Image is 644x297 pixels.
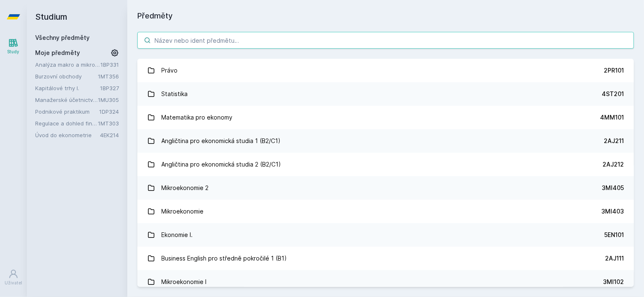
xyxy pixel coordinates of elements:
[2,265,25,290] a: Uživatel
[35,119,98,128] a: Regulace a dohled finančního systému
[162,250,287,267] div: Business English pro středně pokročilé 1 (B1)
[35,107,99,116] a: Podnikové praktikum
[603,160,624,169] div: 2AJ212
[137,106,634,129] a: Matematika pro ekonomy 4MM101
[35,34,90,41] a: Všechny předměty
[137,153,634,176] a: Angličtina pro ekonomická studia 2 (B2/C1) 2AJ212
[137,176,634,200] a: Mikroekonomie 2 3MI405
[162,274,207,290] div: Mikroekonomie I
[100,61,119,68] a: 1BP331
[137,247,634,270] a: Business English pro středně pokročilé 1 (B1) 2AJ111
[8,49,20,55] div: Study
[137,270,634,294] a: Mikroekonomie I 3MI102
[604,66,624,75] div: 2PR101
[35,60,100,69] a: Analýza makro a mikrofinančních dat
[5,280,22,286] div: Uživatel
[602,184,624,192] div: 3MI405
[35,72,98,81] a: Burzovní obchody
[137,10,634,22] h1: Předměty
[162,156,281,173] div: Angličtina pro ekonomická studia 2 (B2/C1)
[137,200,634,223] a: Mikroekonomie 3MI403
[100,132,119,138] a: 4EK214
[137,82,634,106] a: Statistika 4ST201
[98,73,119,80] a: 1MT356
[137,59,634,82] a: Právo 2PR101
[137,32,634,49] input: Název nebo ident předmětu…
[603,278,624,286] div: 3MI102
[602,90,624,98] div: 4ST201
[99,108,119,115] a: 1DP324
[162,203,204,220] div: Mikroekonomie
[100,85,119,91] a: 1BP327
[137,223,634,247] a: Ekonomie I. 5EN101
[604,231,624,239] div: 5EN101
[35,131,100,139] a: Úvod do ekonometrie
[162,86,188,102] div: Statistika
[601,207,624,216] div: 3MI403
[98,96,119,103] a: 1MU305
[605,254,624,263] div: 2AJ111
[162,109,233,126] div: Matematika pro ekonomy
[604,137,624,145] div: 2AJ211
[98,120,119,127] a: 1MT303
[162,62,178,79] div: Právo
[35,96,98,104] a: Manažerské účetnictví I.
[35,49,80,57] span: Moje předměty
[35,84,100,92] a: Kapitálové trhy I.
[600,113,624,122] div: 4MM101
[162,180,209,196] div: Mikroekonomie 2
[162,227,193,243] div: Ekonomie I.
[162,133,281,149] div: Angličtina pro ekonomická studia 1 (B2/C1)
[2,34,25,59] a: Study
[137,129,634,153] a: Angličtina pro ekonomická studia 1 (B2/C1) 2AJ211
